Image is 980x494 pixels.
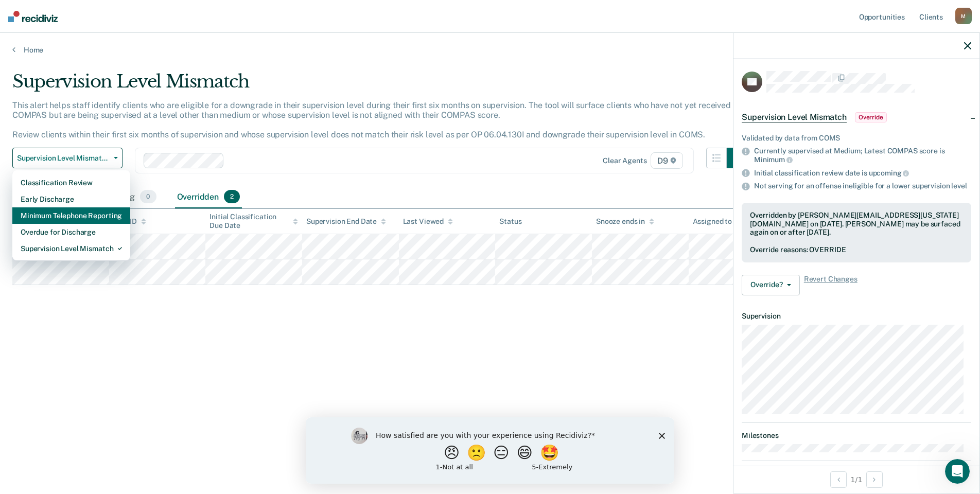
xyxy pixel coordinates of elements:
div: Validated by data from COMS [742,134,971,143]
p: This alert helps staff identify clients who are eligible for a downgrade in their supervision lev... [12,100,738,140]
span: level [951,182,967,190]
div: Not serving for an offense ineligible for a lower supervision [754,182,971,190]
div: M [955,8,972,24]
div: Clear agents [603,156,646,165]
a: Home [12,45,968,55]
span: 0 [140,190,156,203]
dt: Supervision [742,312,971,321]
iframe: Survey by Kim from Recidiviz [306,417,674,484]
button: Override? [742,275,800,295]
div: Overridden [175,186,242,208]
div: Initial Classification Due Date [209,213,298,230]
div: Currently supervised at Medium; Latest COMPAS score is [754,147,971,164]
button: Previous Opportunity [830,471,847,488]
span: Override [855,112,887,122]
button: Next Opportunity [866,471,883,488]
span: Revert Changes [804,275,857,295]
div: Status [499,217,521,226]
div: Initial classification review date is [754,168,971,178]
iframe: Intercom live chat [945,459,970,484]
div: Snooze ends in [596,217,654,226]
span: D9 [651,152,683,169]
div: Classification Review [21,174,122,191]
div: Overridden by [PERSON_NAME][EMAIL_ADDRESS][US_STATE][DOMAIN_NAME] on [DATE]. [PERSON_NAME] may be... [750,211,963,237]
div: 1 / 1 [733,466,979,493]
div: Supervision Level Mismatch [12,71,747,100]
dt: Milestones [742,431,971,440]
div: Early Discharge [21,191,122,207]
span: upcoming [869,169,909,177]
div: Supervision Level Mismatch [21,240,122,257]
span: Supervision Level Mismatch [17,154,110,163]
img: Recidiviz [8,11,58,22]
div: Supervision Level MismatchOverride [733,101,979,134]
span: Minimum [754,155,793,164]
div: Override reasons: OVERRIDE [750,245,963,254]
div: Assigned to [693,217,741,226]
div: Last Viewed [403,217,453,226]
span: 2 [224,190,240,203]
div: Minimum Telephone Reporting [21,207,122,224]
div: Supervision End Date [306,217,386,226]
span: Supervision Level Mismatch [742,112,847,122]
div: Overdue for Discharge [21,224,122,240]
